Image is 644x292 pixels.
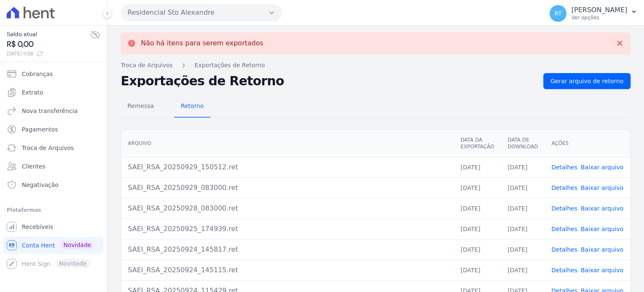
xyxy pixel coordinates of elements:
[581,164,623,171] a: Baixar arquivo
[22,144,74,152] span: Troca de Arquivos
[454,130,501,157] th: Data da Exportação
[121,96,161,118] a: Remessa
[141,39,263,47] p: Não há itens para serem exportados
[121,61,631,70] nav: Breadcrumb
[554,11,561,16] span: RT
[7,30,90,39] span: Saldo atual
[571,14,627,21] p: Ver opções
[7,39,90,50] span: R$ 0,00
[581,226,623,232] a: Baixar arquivo
[128,183,447,193] div: SAEI_RSA_20250929_083000.ret
[60,240,94,250] span: Novidade
[545,130,630,157] th: Ações
[7,205,100,215] div: Plataformas
[581,246,623,253] a: Baixar arquivo
[3,158,104,175] a: Clientes
[501,157,545,177] td: [DATE]
[551,77,623,85] span: Gerar arquivo de retorno
[121,61,173,70] a: Troca de Arquivos
[581,267,623,274] a: Baixar arquivo
[3,66,104,82] a: Cobranças
[22,223,53,231] span: Recebíveis
[3,139,104,156] a: Troca de Arquivos
[3,121,104,138] a: Pagamentos
[501,198,545,218] td: [DATE]
[551,184,577,191] a: Detalhes
[121,130,454,157] th: Arquivo
[501,260,545,280] td: [DATE]
[3,176,104,193] a: Negativação
[176,97,209,114] span: Retorno
[128,162,447,172] div: SAEI_RSA_20250929_150512.ret
[128,203,447,213] div: SAEI_RSA_20250928_083000.ret
[501,130,545,157] th: Data de Download
[121,75,537,87] h2: Exportações de Retorno
[122,97,159,114] span: Remessa
[3,237,104,254] a: Conta Hent Novidade
[454,218,501,239] td: [DATE]
[581,184,623,191] a: Baixar arquivo
[22,162,45,171] span: Clientes
[22,107,78,115] span: Nova transferência
[551,267,577,274] a: Detalhes
[543,73,631,89] a: Gerar arquivo de retorno
[3,103,104,119] a: Nova transferência
[22,88,43,97] span: Extrato
[128,265,447,275] div: SAEI_RSA_20250924_145115.ret
[22,125,58,134] span: Pagamentos
[174,96,210,118] a: Retorno
[454,198,501,218] td: [DATE]
[128,245,447,255] div: SAEI_RSA_20250924_145817.ret
[581,205,623,212] a: Baixar arquivo
[551,164,577,171] a: Detalhes
[7,50,90,58] span: [DATE] 11:58
[454,177,501,198] td: [DATE]
[454,157,501,177] td: [DATE]
[121,4,282,21] button: Residencial Sto Alexandre
[551,246,577,253] a: Detalhes
[3,84,104,101] a: Extrato
[22,181,59,189] span: Negativação
[571,6,627,14] p: [PERSON_NAME]
[22,241,55,250] span: Conta Hent
[454,239,501,260] td: [DATE]
[195,61,265,70] a: Exportações de Retorno
[128,224,447,234] div: SAEI_RSA_20250925_174939.ret
[543,2,644,25] button: RT [PERSON_NAME] Ver opções
[501,239,545,260] td: [DATE]
[3,218,104,235] a: Recebíveis
[551,205,577,212] a: Detalhes
[551,226,577,232] a: Detalhes
[454,260,501,280] td: [DATE]
[22,70,53,78] span: Cobranças
[501,177,545,198] td: [DATE]
[7,66,100,272] nav: Sidebar
[501,218,545,239] td: [DATE]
